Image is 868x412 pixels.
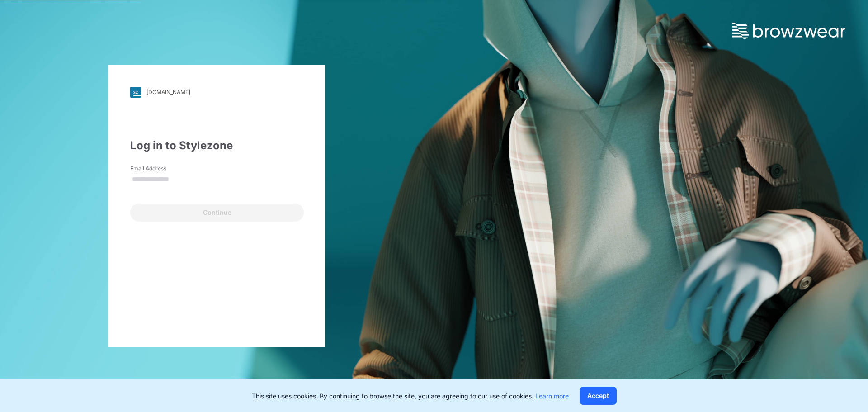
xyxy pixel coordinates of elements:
[130,87,304,98] a: [DOMAIN_NAME]
[535,392,569,400] a: Learn more
[146,89,190,95] div: [DOMAIN_NAME]
[252,391,569,401] p: This site uses cookies. By continuing to browse the site, you are agreeing to our use of cookies.
[732,23,845,39] img: browzwear-logo.73288ffb.svg
[130,137,304,154] div: Log in to Stylezone
[130,165,193,173] label: Email Address
[580,387,617,405] button: Accept
[130,87,141,98] img: svg+xml;base64,PHN2ZyB3aWR0aD0iMjgiIGhlaWdodD0iMjgiIHZpZXdCb3g9IjAgMCAyOCAyOCIgZmlsbD0ibm9uZSIgeG...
